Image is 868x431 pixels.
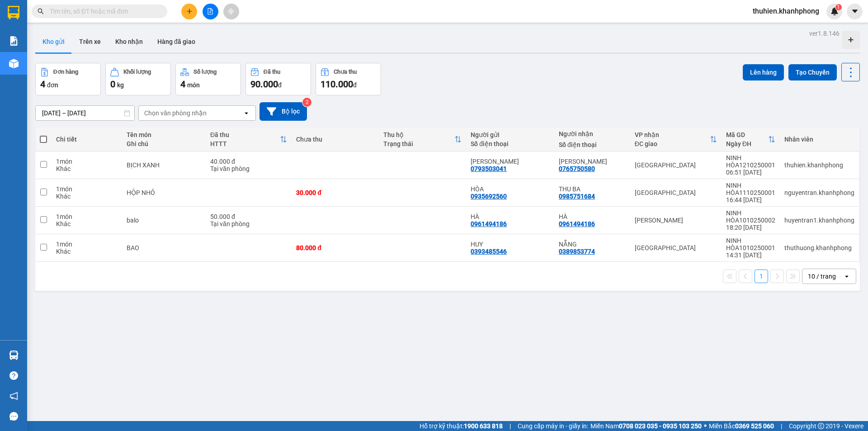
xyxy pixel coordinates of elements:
[321,79,353,90] span: 110.000
[630,128,722,152] th: Toggle SortBy
[105,63,171,95] button: Khối lượng0kg
[127,140,201,147] div: Ghi chú
[843,273,850,280] svg: open
[726,224,775,231] div: 18:20 [DATE]
[56,185,118,193] div: 1 món
[175,63,241,95] button: Số lượng4món
[316,63,381,95] button: Chưa thu110.000đ
[72,31,108,52] button: Trên xe
[559,213,626,220] div: HÀ
[847,4,863,19] button: caret-down
[635,189,717,196] div: [GEOGRAPHIC_DATA]
[559,185,626,193] div: THU BA
[635,217,717,224] div: [PERSON_NAME]
[726,196,775,204] div: 16:44 [DATE]
[250,79,278,90] span: 90.000
[745,5,826,17] span: thuhien.khanhphong
[726,182,775,196] div: NINH HÒA1110250001
[830,7,839,15] img: icon-new-feature
[559,158,626,165] div: KIỀU ANH
[210,131,280,138] div: Đã thu
[245,63,311,95] button: Đã thu90.000đ
[420,421,503,431] span: Hỗ trợ kỹ thuật:
[243,109,250,117] svg: open
[56,165,118,172] div: Khác
[127,217,201,224] div: balo
[296,189,374,196] div: 30.000 đ
[40,79,45,90] span: 4
[808,272,836,281] div: 10 / trang
[722,128,780,152] th: Toggle SortBy
[110,79,115,90] span: 0
[144,109,207,118] div: Chọn văn phòng nhận
[471,241,550,248] div: HUY
[379,128,466,152] th: Toggle SortBy
[755,270,768,283] button: 1
[635,140,710,147] div: ĐC giao
[726,140,768,147] div: Ngày ĐH
[210,158,287,165] div: 40.000 đ
[471,131,550,138] div: Người gửi
[471,185,550,193] div: HÒA
[47,81,58,89] span: đơn
[296,136,374,143] div: Chưa thu
[383,131,454,138] div: Thu hộ
[8,6,19,19] img: logo-vxr
[117,81,124,89] span: kg
[559,193,595,200] div: 0985751684
[353,81,357,89] span: đ
[809,28,840,38] div: ver 1.8.146
[210,213,287,220] div: 50.000 đ
[9,392,18,400] span: notification
[187,81,200,89] span: món
[726,237,775,251] div: NINH HÒA1010250001
[784,244,854,251] div: thuthuong.khanhphong
[127,161,201,169] div: BỊCH XANH
[334,69,357,75] div: Chưa thu
[206,128,292,152] th: Toggle SortBy
[471,165,507,172] div: 0793503041
[619,422,702,430] strong: 0708 023 035 - 0935 103 250
[851,7,859,15] span: caret-down
[471,248,507,255] div: 0393485546
[464,422,503,430] strong: 1900 633 818
[590,421,702,431] span: Miền Nam
[559,241,626,248] div: NẴNG
[471,140,550,147] div: Số điện thoại
[726,251,775,259] div: 14:31 [DATE]
[56,248,118,255] div: Khác
[56,220,118,227] div: Khác
[56,158,118,165] div: 1 món
[302,98,311,107] sup: 2
[180,79,185,90] span: 4
[38,8,44,14] span: search
[9,412,18,421] span: message
[784,217,854,224] div: huyentran1.khanhphong
[726,209,775,224] div: NINH HÒA1010250002
[181,4,197,19] button: plus
[108,31,150,52] button: Kho nhận
[559,165,595,172] div: 0765750580
[123,69,151,75] div: Khối lượng
[36,106,134,120] input: Select a date range.
[9,59,19,68] img: warehouse-icon
[53,69,78,75] div: Đơn hàng
[784,189,854,196] div: nguyentran.khanhphong
[186,8,193,14] span: plus
[784,136,854,143] div: Nhân viên
[518,421,588,431] span: Cung cấp máy in - giấy in:
[471,213,550,220] div: HÀ
[228,8,234,14] span: aim
[9,350,19,360] img: warehouse-icon
[726,131,768,138] div: Mã GD
[193,69,217,75] div: Số lượng
[210,220,287,227] div: Tại văn phòng
[842,31,860,49] div: Tạo kho hàng mới
[788,64,837,81] button: Tạo Chuyến
[781,421,782,431] span: |
[9,371,18,380] span: question-circle
[278,81,282,89] span: đ
[559,248,595,255] div: 0389853774
[56,241,118,248] div: 1 món
[837,4,840,10] span: 1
